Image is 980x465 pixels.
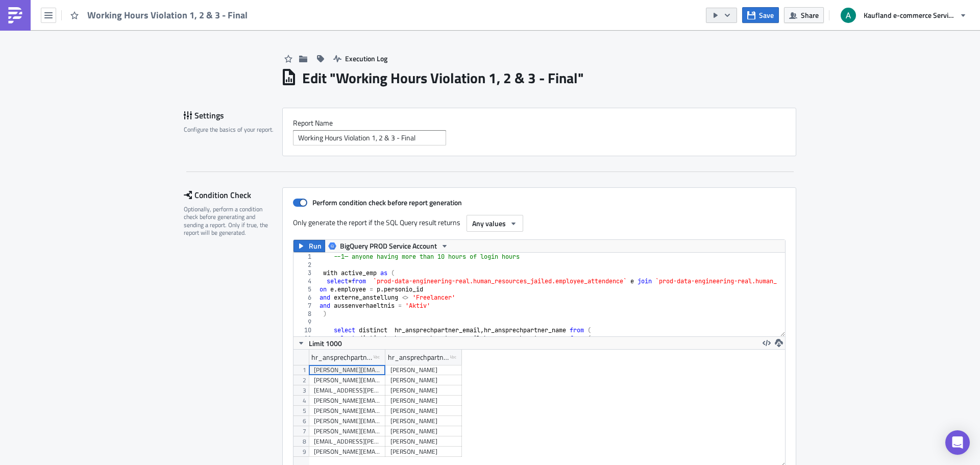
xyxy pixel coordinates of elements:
[345,53,387,64] span: Execution Log
[390,385,457,396] div: [PERSON_NAME]
[759,10,774,20] span: Save
[390,406,457,416] div: [PERSON_NAME]
[390,426,457,436] div: [PERSON_NAME]
[390,365,457,375] div: [PERSON_NAME]
[325,240,452,252] button: BigQuery PROD Service Account
[864,10,955,20] span: Kaufland e-commerce Services GmbH & Co. KG
[293,318,318,326] div: 9
[945,430,970,455] div: Open Intercom Messenger
[388,350,450,365] div: hr_ansprechpartner_name
[293,261,318,269] div: 2
[314,375,380,385] div: [PERSON_NAME][EMAIL_ADDRESS][PERSON_NAME][DOMAIN_NAME]
[302,69,584,87] h1: Edit " Working Hours Violation 1, 2 & 3 - Final "
[390,375,457,385] div: [PERSON_NAME]
[312,197,462,208] strong: Perform condition check before report generation
[4,4,487,12] p: Attention! Alert for Working Hours Violation!
[4,4,487,62] body: Rich Text Area. Press ALT-0 for help.
[390,396,457,406] div: [PERSON_NAME]
[840,7,857,24] img: Avatar
[314,406,380,416] div: [PERSON_NAME][EMAIL_ADDRESS][DOMAIN_NAME]
[4,15,487,23] p: Hi {{ [DOMAIN_NAME]_ansprechpartner_name }},
[314,447,380,457] div: [PERSON_NAME][EMAIL_ADDRESS][PERSON_NAME][DOMAIN_NAME]
[7,7,23,23] img: PushMetrics
[293,269,318,277] div: 3
[293,277,318,285] div: 4
[390,447,457,457] div: [PERSON_NAME]
[314,365,380,375] div: [PERSON_NAME][EMAIL_ADDRESS][PERSON_NAME][DOMAIN_NAME]
[784,7,824,23] button: Share
[311,350,374,365] div: hr_ansprechpartner_email
[293,334,318,342] div: 11
[314,426,380,436] div: [PERSON_NAME][EMAIL_ADDRESS][DOMAIN_NAME]
[293,240,325,252] button: Run
[293,118,786,128] label: Report Nam﻿e
[4,27,487,51] p: Please find attached PDF for the details of all the employees who shows the working hours regulat...
[314,416,380,426] div: [PERSON_NAME][EMAIL_ADDRESS][DOMAIN_NAME]
[467,215,523,232] button: Any values
[835,4,972,27] button: Kaufland e-commerce Services GmbH & Co. KG
[293,215,461,230] label: Only generate the report if the SQL Query result returns
[184,187,282,203] div: Condition Check
[314,436,380,447] div: [EMAIL_ADDRESS][PERSON_NAME][DOMAIN_NAME]
[309,240,322,252] span: Run
[390,416,457,426] div: [PERSON_NAME]
[314,396,380,406] div: [PERSON_NAME][EMAIL_ADDRESS][PERSON_NAME][DOMAIN_NAME]
[184,126,276,133] div: Configure the basics of your report.
[293,253,318,261] div: 1
[390,436,457,447] div: [PERSON_NAME]
[340,240,437,252] span: BigQuery PROD Service Account
[293,337,346,349] button: Limit 1000
[184,108,282,123] div: Settings
[293,302,318,310] div: 7
[309,338,342,349] span: Limit 1000
[293,310,318,318] div: 8
[293,285,318,293] div: 5
[4,54,487,62] p: Thanks
[314,385,380,396] div: [EMAIL_ADDRESS][PERSON_NAME][DOMAIN_NAME]
[87,9,249,21] span: Working Hours Violation 1, 2 & 3 - Final
[472,218,506,229] span: Any values
[801,10,819,20] span: Share
[328,51,393,66] button: Execution Log
[293,293,318,302] div: 6
[293,326,318,334] div: 10
[742,7,779,23] button: Save
[184,205,276,237] div: Optionally, perform a condition check before generating and sending a report. Only if true, the r...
